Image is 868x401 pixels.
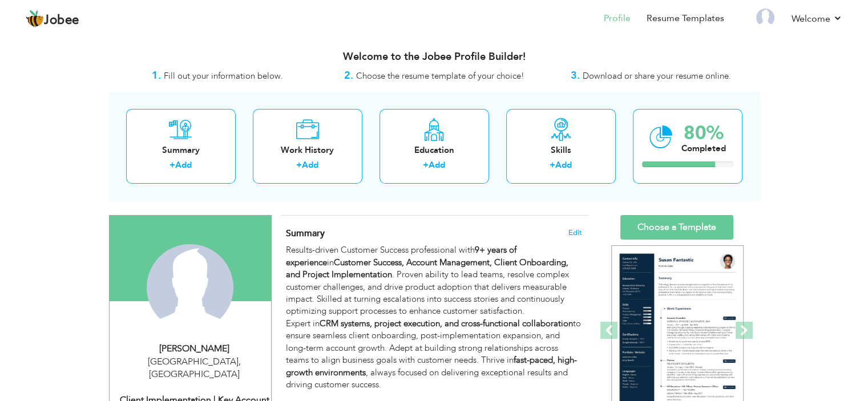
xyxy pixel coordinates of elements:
[286,354,577,378] strong: fast-paced, high-growth environments
[571,68,580,83] strong: 3.
[604,12,631,25] a: Profile
[515,144,607,156] div: Skills
[681,124,726,143] div: 80%
[152,68,161,83] strong: 1.
[164,70,282,82] span: Fill out your information below.
[147,244,233,331] img: Mirza Tanzeel Ahmad
[286,257,568,280] strong: Customer Success, Account Management, Client Onboarding, and Project Implementation
[296,159,302,171] label: +
[583,70,731,82] span: Download or share your resume online.
[647,12,724,25] a: Resume Templates
[550,159,555,171] label: +
[286,228,582,239] h4: Adding a summary is a quick and easy way to highlight your experience and interests.
[135,144,227,156] div: Summary
[286,244,516,268] strong: 9+ years of experience
[423,159,429,171] label: +
[286,227,325,240] span: Summary
[344,68,353,83] strong: 2.
[239,355,241,368] span: ,
[109,51,760,63] h3: Welcome to the Jobee Profile Builder!
[756,9,774,27] img: Profile Img
[118,342,271,355] div: [PERSON_NAME]
[620,215,733,240] a: Choose a Template
[26,10,79,28] a: Jobee
[792,12,842,26] a: Welcome
[429,159,445,171] a: Add
[44,14,79,27] span: Jobee
[389,144,480,156] div: Education
[568,229,582,237] span: Edit
[175,159,192,171] a: Add
[118,355,271,382] div: [GEOGRAPHIC_DATA] [GEOGRAPHIC_DATA]
[555,159,572,171] a: Add
[681,143,726,155] div: Completed
[26,10,44,28] img: jobee.io
[356,70,524,82] span: Choose the resume template of your choice!
[302,159,318,171] a: Add
[286,244,582,391] div: Results-driven Customer Success professional with in . Proven ability to lead teams, resolve comp...
[169,159,175,171] label: +
[262,144,353,156] div: Work History
[320,318,573,329] strong: CRM systems, project execution, and cross-functional collaboration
